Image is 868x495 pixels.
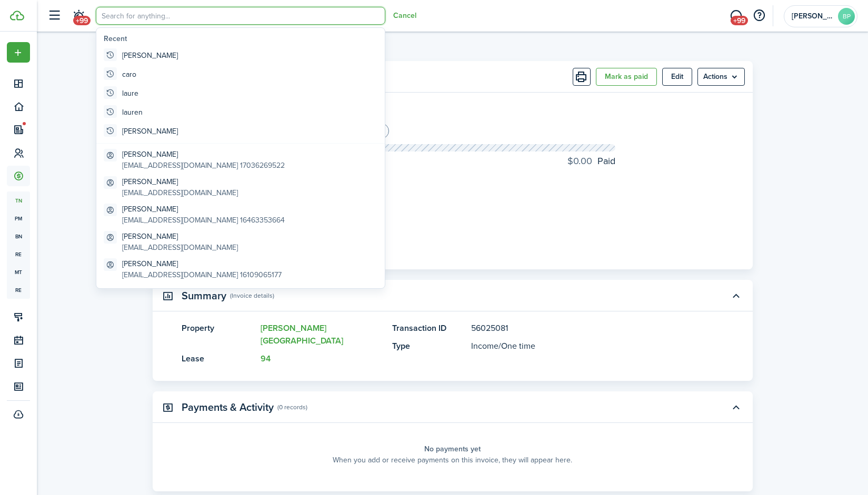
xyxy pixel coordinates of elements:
global-search-item-description: [EMAIL_ADDRESS][DOMAIN_NAME] 16463353664 [122,215,285,226]
panel-main-placeholder-title: No payments yet [424,443,481,454]
global-search-item-description: [EMAIL_ADDRESS][DOMAIN_NAME] [122,187,238,198]
a: re [7,245,30,263]
progress-caption-label: Paid [567,154,615,168]
global-search-item-title: [PERSON_NAME] [122,204,285,215]
panel-main-title: Summary [182,290,226,302]
global-search-item-title: [PERSON_NAME] [122,126,178,137]
a: Notifications [68,3,88,29]
avatar-text: BP [838,8,855,25]
span: One time [501,340,535,352]
global-search-item: caro [99,65,382,84]
panel-main-title: Type [392,340,466,352]
a: mt [7,263,30,281]
a: 94 [261,352,271,365]
panel-main-description: 56025081 [471,322,692,335]
input: Search for anything... [96,7,385,25]
global-search-item-description: [EMAIL_ADDRESS][DOMAIN_NAME] [122,242,238,253]
panel-main-title: Property [182,322,255,347]
panel-main-title: Lease [182,352,255,365]
button: Edit [662,68,692,86]
menu-btn: Actions [697,68,745,86]
global-search-item-description: [EMAIL_ADDRESS][DOMAIN_NAME] 17036269522 [122,160,285,171]
span: +99 [73,16,91,25]
button: Open resource center [750,7,768,25]
span: Buchanan Property Management [792,13,834,20]
global-search-item-title: lauren [122,107,143,118]
global-search-item-title: [PERSON_NAME] [122,176,238,187]
global-search-item-title: [PERSON_NAME] [122,231,238,242]
global-search-list-title: Recent [104,33,382,44]
img: TenantCloud [10,11,24,21]
progress-caption-label-value: $0.00 [567,154,592,168]
panel-main-body: Toggle accordion [153,433,753,491]
button: Open menu [7,42,30,63]
button: Open menu [697,68,745,86]
panel-main-description: / [471,340,692,352]
global-search-item-title: [PERSON_NAME] [122,258,282,269]
panel-main-subtitle: (0 records) [277,402,307,412]
button: Toggle accordion [727,398,745,416]
panel-main-title: Payments & Activity [182,401,274,413]
a: tn [7,191,30,209]
button: Print [573,68,591,86]
button: Toggle accordion [727,287,745,305]
global-search-item-title: [PERSON_NAME] [122,149,285,160]
global-search-item-description: [EMAIL_ADDRESS][DOMAIN_NAME] 16109065177 [122,269,282,280]
global-search-item-title: [PERSON_NAME] [122,50,178,61]
a: pm [7,209,30,227]
global-search-item: lauren [99,103,382,122]
global-search-item: laure [99,84,382,103]
global-search-item: [PERSON_NAME] [99,122,382,140]
panel-main-title: Transaction ID [392,322,466,335]
a: re [7,281,30,299]
span: Income [471,340,498,352]
a: Messaging [726,3,746,29]
button: Cancel [393,12,416,20]
global-search-item: [PERSON_NAME] [99,46,382,65]
global-search-item-title: caro [122,69,136,80]
span: +99 [731,16,748,25]
a: bn [7,227,30,245]
panel-main-subtitle: (Invoice details) [230,291,274,300]
panel-main-body: Toggle accordion [153,322,753,381]
button: Open sidebar [44,6,64,26]
a: [PERSON_NAME][GEOGRAPHIC_DATA] [261,322,343,347]
global-search-item-title: laure [122,88,138,99]
panel-main-placeholder-description: When you add or receive payments on this invoice, they will appear here. [333,454,572,466]
button: Mark as paid [596,68,657,86]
